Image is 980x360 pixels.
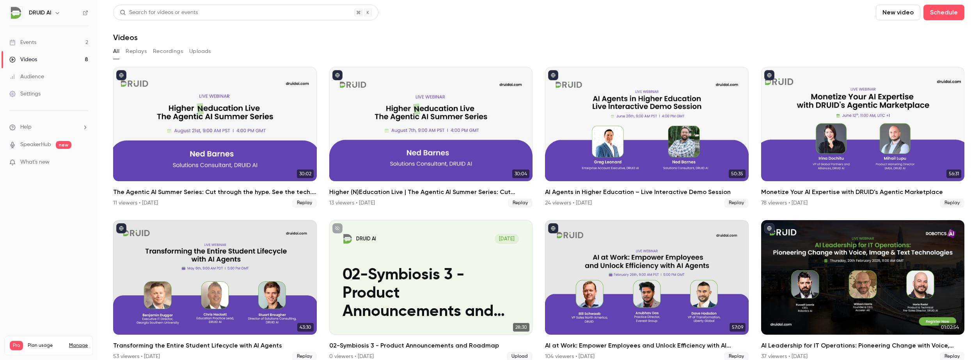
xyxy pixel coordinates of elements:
button: published [548,223,558,233]
span: 01:02:54 [939,323,961,332]
a: 56:31Monetize Your AI Expertise with DRUID's Agentic Marketplace78 viewers • [DATE]Replay [761,67,965,208]
div: 24 viewers • [DATE] [545,199,592,207]
a: SpeakerHub [20,141,51,149]
button: Replays [126,45,147,58]
h2: The Agentic AI Summer Series: Cut through the hype. See the tech. Ask your questions. Repeat. [113,187,317,197]
p: 02-Symbiosis 3 - Product Announcements and Roadmap [343,266,519,321]
h2: Higher (N)Education Live | The Agentic AI Summer Series: Cut through the hype. See the tech. Ask ... [329,187,533,197]
li: The Agentic AI Summer Series: Cut through the hype. See the tech. Ask your questions. Repeat. [113,67,317,208]
div: Settings [9,90,41,98]
button: published [548,70,558,80]
h6: DRUID AI [29,9,51,17]
span: Replay [508,198,533,208]
button: Recordings [153,45,183,58]
button: published [116,223,126,233]
div: Search for videos or events [120,9,198,17]
li: Monetize Your AI Expertise with DRUID's Agentic Marketplace [761,67,965,208]
img: DRUID AI [10,7,22,19]
a: Manage [69,342,88,349]
div: 11 viewers • [DATE] [113,199,158,207]
h2: AI at Work: Empower Employees and Unlock Efficiency with AI Agents [545,341,749,350]
div: 13 viewers • [DATE] [329,199,375,207]
span: What's new [20,158,50,166]
li: Higher (N)Education Live | The Agentic AI Summer Series: Cut through the hype. See the tech. Ask ... [329,67,533,208]
h2: 02-Symbiosis 3 - Product Announcements and Roadmap [329,341,533,350]
span: Replay [292,198,317,208]
span: 43:30 [297,323,314,332]
h1: Videos [113,33,138,42]
span: 57:09 [730,323,746,332]
div: 78 viewers • [DATE] [761,199,808,207]
span: Help [20,123,32,131]
span: Replay [724,198,749,208]
span: Replay [940,198,964,208]
button: unpublished [332,223,343,233]
span: Plan usage [28,342,64,349]
button: published [764,70,774,80]
h2: AI Leadership for IT Operations: Pioneering Change with Voice, Image and Text Technologies [761,341,965,350]
a: 50:35AI Agents in Higher Education – Live Interactive Demo Session24 viewers • [DATE]Replay [545,67,749,208]
button: New video [876,5,920,20]
button: All [113,45,119,58]
h2: Monetize Your AI Expertise with DRUID's Agentic Marketplace [761,187,965,197]
a: 30:02The Agentic AI Summer Series: Cut through the hype. See the tech. Ask your questions. Repeat... [113,67,317,208]
span: 56:31 [946,169,961,178]
div: Videos [9,56,37,64]
li: AI Agents in Higher Education – Live Interactive Demo Session [545,67,749,208]
span: 50:35 [729,169,746,178]
button: Uploads [189,45,211,58]
button: published [764,223,774,233]
h2: AI Agents in Higher Education – Live Interactive Demo Session [545,187,749,197]
div: Events [9,39,36,46]
span: new [56,141,71,149]
span: 30:02 [297,169,314,178]
img: 02-Symbiosis 3 - Product Announcements and Roadmap [343,234,353,244]
span: Pro [10,341,23,350]
a: 30:04Higher (N)Education Live | The Agentic AI Summer Series: Cut through the hype. See the tech.... [329,67,533,208]
h2: Transforming the Entire Student Lifecycle with AI Agents [113,341,317,350]
div: Audience [9,73,44,81]
button: published [332,70,343,80]
section: Videos [113,5,964,355]
button: published [116,70,126,80]
li: help-dropdown-opener [9,123,88,131]
span: [DATE] [495,234,519,244]
span: 30:04 [512,169,529,178]
p: DRUID AI [356,235,376,242]
span: 28:30 [513,323,529,332]
button: Schedule [923,5,964,20]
